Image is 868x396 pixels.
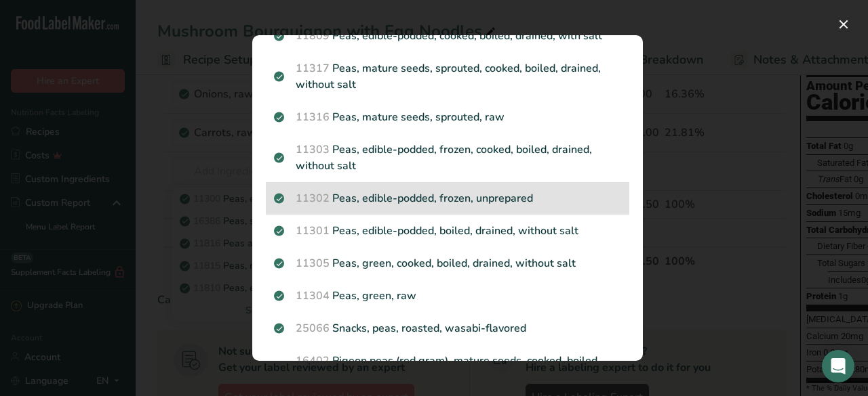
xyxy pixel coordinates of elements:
p: Pigeon peas (red gram), mature seeds, cooked, boiled, with salt [274,353,621,385]
p: Peas, green, raw [274,288,621,304]
p: Peas, mature seeds, sprouted, cooked, boiled, drained, without salt [274,60,621,93]
p: Peas, edible-podded, boiled, drained, without salt [274,223,621,239]
span: 16402 [296,353,330,368]
p: Peas, edible-podded, frozen, unprepared [274,190,621,206]
div: Open Intercom Messenger [822,350,854,382]
span: 11303 [296,142,330,157]
span: 11305 [296,256,330,271]
span: 25066 [296,321,330,336]
span: 11301 [296,223,330,238]
p: Snacks, peas, roasted, wasabi-flavored [274,320,621,336]
p: Peas, edible-podded, cooked, boiled, drained, with salt [274,28,621,44]
span: 11316 [296,110,330,125]
span: 11809 [296,28,330,43]
p: Peas, edible-podded, frozen, cooked, boiled, drained, without salt [274,141,621,174]
p: Peas, green, cooked, boiled, drained, without salt [274,255,621,271]
span: 11302 [296,191,330,206]
span: 11304 [296,288,330,303]
p: Peas, mature seeds, sprouted, raw [274,109,621,125]
span: 11317 [296,61,330,76]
